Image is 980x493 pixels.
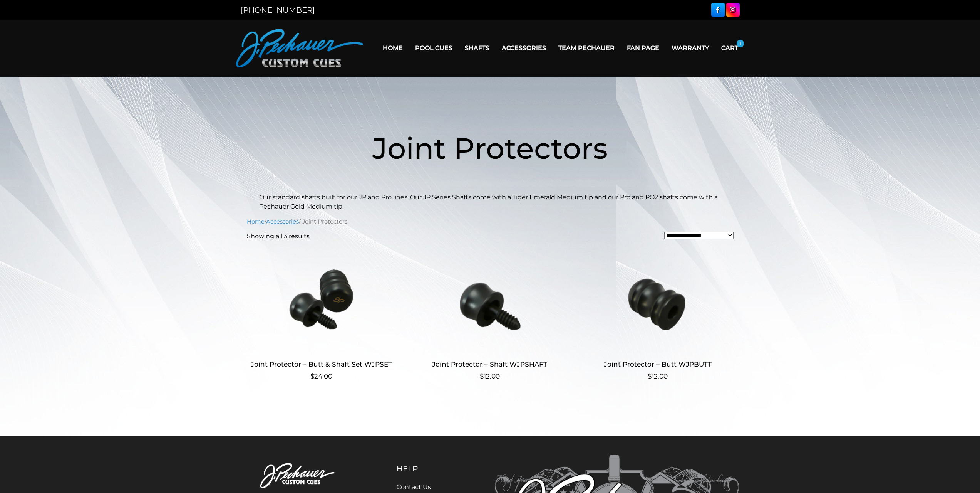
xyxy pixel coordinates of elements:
[409,38,459,58] a: Pool Cues
[480,372,500,380] bdi: 12.00
[397,464,456,473] h5: Help
[372,130,608,166] span: Joint Protectors
[266,218,299,225] a: Accessories
[259,193,721,211] p: Our standard shafts built for our JP and Pro lines. Our JP Series Shafts come with a Tiger Emeral...
[552,38,621,58] a: Team Pechauer
[496,38,552,58] a: Accessories
[310,372,332,380] bdi: 24.00
[664,232,734,239] select: Shop order
[621,38,665,58] a: Fan Page
[583,247,733,382] a: Joint Protector – Butt WJPBUTT $12.00
[459,38,496,58] a: Shafts
[247,218,265,225] a: Home
[715,38,744,58] a: Cart
[480,372,484,380] span: $
[236,29,363,67] img: Pechauer Custom Cues
[397,483,431,491] a: Contact Us
[247,217,734,226] nav: Breadcrumb
[415,247,565,382] a: Joint Protector – Shaft WJPSHAFT $12.00
[247,247,397,382] a: Joint Protector – Butt & Shaft Set WJPSET $24.00
[648,372,652,380] span: $
[310,372,314,380] span: $
[665,38,715,58] a: Warranty
[247,232,310,241] p: Showing all 3 results
[583,357,733,372] h2: Joint Protector – Butt WJPBUTT
[241,5,315,15] a: [PHONE_NUMBER]
[583,247,733,351] img: Joint Protector - Butt WJPBUTT
[415,247,565,351] img: Joint Protector - Shaft WJPSHAFT
[247,357,397,372] h2: Joint Protector – Butt & Shaft Set WJPSET
[377,38,409,58] a: Home
[415,357,565,372] h2: Joint Protector – Shaft WJPSHAFT
[648,372,668,380] bdi: 12.00
[247,247,397,351] img: Joint Protector - Butt & Shaft Set WJPSET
